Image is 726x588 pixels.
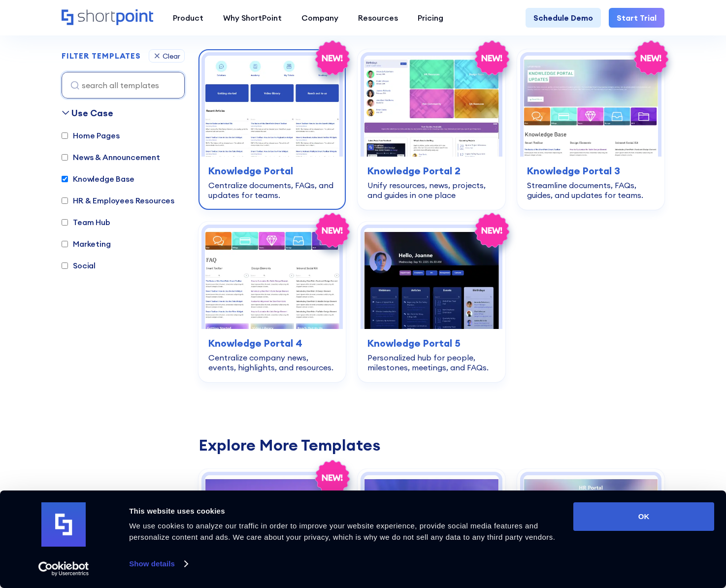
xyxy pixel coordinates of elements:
img: Knowledge Portal 2 – SharePoint IT knowledge base Template: Unify resources, news, projects, and ... [364,56,498,157]
div: Use Case [71,106,113,120]
div: Explore More Templates [198,437,664,453]
a: Product [163,8,213,28]
img: Enterprise 1 – SharePoint Homepage Design: Modern intranet homepage for news, documents, and events. [205,475,339,576]
h3: Knowledge Portal 4 [208,336,336,351]
div: Personalized hub for people, milestones, meetings, and FAQs. [367,353,495,372]
label: News & Announcement [62,151,160,163]
div: Clear [163,53,180,60]
img: Knowledge Portal 3 – Best SharePoint Template For Knowledge Base: Streamline documents, FAQs, gui... [524,56,658,157]
div: Resources [358,12,398,24]
a: Schedule Demo [526,8,601,28]
a: Show details [129,556,187,571]
input: News & Announcement [62,154,68,161]
input: Knowledge Base [62,176,68,182]
a: Knowledge Portal 2 – SharePoint IT knowledge base Template: Unify resources, news, projects, and ... [358,49,505,210]
a: Knowledge Portal 5 – SharePoint Profile Page: Personalized hub for people, milestones, meetings, ... [358,222,505,382]
label: Marketing [62,238,111,250]
input: Social [62,262,68,269]
h3: Knowledge Portal 5 [367,336,495,351]
input: Home Pages [62,132,68,139]
div: Pricing [418,12,443,24]
label: Social [62,260,96,271]
a: Knowledge Portal 3 – Best SharePoint Template For Knowledge Base: Streamline documents, FAQs, gui... [517,49,664,210]
span: We use cookies to analyze our traffic in order to improve your website experience, provide social... [129,522,555,541]
label: Home Pages [62,130,119,141]
input: HR & Employees Resources [62,197,68,204]
a: Knowledge Portal – SharePoint Knowledge Base Template: Centralize documents, FAQs, and updates fo... [198,49,346,210]
div: Centralize documents, FAQs, and updates for teams. [208,180,336,200]
div: Centralize company news, events, highlights, and resources. [208,353,336,372]
label: Team Hub [62,216,110,228]
img: Knowledge Portal 4 – SharePoint Wiki Template: Centralize company news, events, highlights, and r... [205,228,339,329]
label: Knowledge Base [62,173,134,185]
button: OK [573,502,714,531]
input: Marketing [62,241,68,247]
div: Unify resources, news, projects, and guides in one place [367,180,495,200]
a: Home [62,9,153,26]
div: Product [173,12,203,24]
a: Pricing [408,8,453,28]
img: Knowledge Portal 5 – SharePoint Profile Page: Personalized hub for people, milestones, meetings, ... [364,228,498,329]
img: logo [41,502,86,547]
img: HR 2 - HR Intranet Portal: Central HR hub for search, announcements, events, learning. [524,475,658,576]
a: Company [292,8,348,28]
a: Why ShortPoint [213,8,292,28]
h3: Knowledge Portal 3 [527,163,655,178]
a: Start Trial [609,8,664,28]
h3: Knowledge Portal 2 [367,163,495,178]
label: HR & Employees Resources [62,195,174,206]
h3: Knowledge Portal [208,163,336,178]
div: Company [301,12,338,24]
div: Why ShortPoint [223,12,282,24]
img: Knowledge Portal – SharePoint Knowledge Base Template: Centralize documents, FAQs, and updates fo... [205,56,339,157]
input: Team Hub [62,219,68,226]
input: search all templates [62,72,185,98]
h2: FILTER TEMPLATES [62,52,141,61]
a: Resources [348,8,408,28]
div: Streamline documents, FAQs, guides, and updates for teams. [527,180,655,200]
a: Usercentrics Cookiebot - opens in a new window [21,561,107,576]
a: Knowledge Portal 4 – SharePoint Wiki Template: Centralize company news, events, highlights, and r... [198,222,346,382]
img: HR 1 – Human Resources Template: Centralize tools, policies, training, engagement, and news. [364,475,498,576]
div: This website uses cookies [129,505,562,517]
